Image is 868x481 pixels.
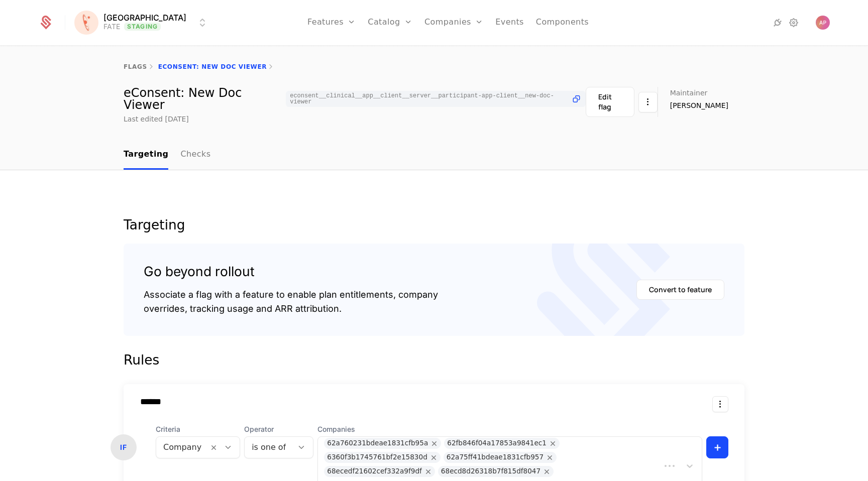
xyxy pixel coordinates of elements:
div: 68ecd8d26318b7f815df8047 [441,466,540,477]
div: Remove 62a760231bdeae1831cfb95a [428,438,441,449]
button: Open user button [816,16,830,30]
div: 68ecedf21602cef332a9f9df [327,466,422,477]
div: Associate a flag with a feature to enable plan entitlements, company overrides, tracking usage an... [144,288,438,316]
div: 6360f3b1745761bf2e15830d [327,452,427,463]
nav: Main [124,140,744,170]
span: [PERSON_NAME] [670,100,728,110]
span: Staging [124,23,161,31]
button: Edit flag [586,87,634,117]
span: Maintainer [670,89,708,96]
button: Select action [712,396,728,412]
span: econsent__clinical__app__client__server__participant-app-client__new-doc-viewer [290,93,567,105]
div: Remove 68ecedf21602cef332a9f9df [422,466,435,477]
div: Targeting [124,218,744,231]
a: flags [124,63,147,70]
a: Targeting [124,140,168,170]
button: Select action [638,87,658,117]
button: Convert to feature [636,280,724,300]
button: Select environment [77,12,208,34]
a: Settings [788,17,800,29]
img: Florence [74,11,98,35]
div: Rules [124,352,744,368]
img: Aleksandar Perisic [816,16,830,30]
span: Operator [244,424,313,434]
a: Checks [180,140,210,170]
div: eConsent: New Doc Viewer [124,87,586,111]
span: Criteria [156,424,240,434]
button: + [706,436,728,458]
div: IF [111,434,137,460]
div: FATE [103,22,120,32]
div: Remove 6360f3b1745761bf2e15830d [427,452,441,463]
div: Edit flag [598,92,622,112]
div: Remove 62fb846f04a17853a9841ec1 [547,438,560,449]
div: Remove 62a75ff41bdeae1831cfb957 [544,452,557,463]
div: 62fb846f04a17853a9841ec1 [447,438,547,449]
div: Remove 68ecd8d26318b7f815df8047 [540,466,554,477]
div: 62a760231bdeae1831cfb95a [327,438,428,449]
span: Companies [317,424,702,434]
div: 62a75ff41bdeae1831cfb957 [447,452,544,463]
div: Go beyond rollout [144,264,438,280]
span: [GEOGRAPHIC_DATA] [103,14,186,22]
div: Last edited [DATE] [124,114,189,124]
a: Integrations [772,17,784,29]
ul: Choose Sub Page [124,140,210,170]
